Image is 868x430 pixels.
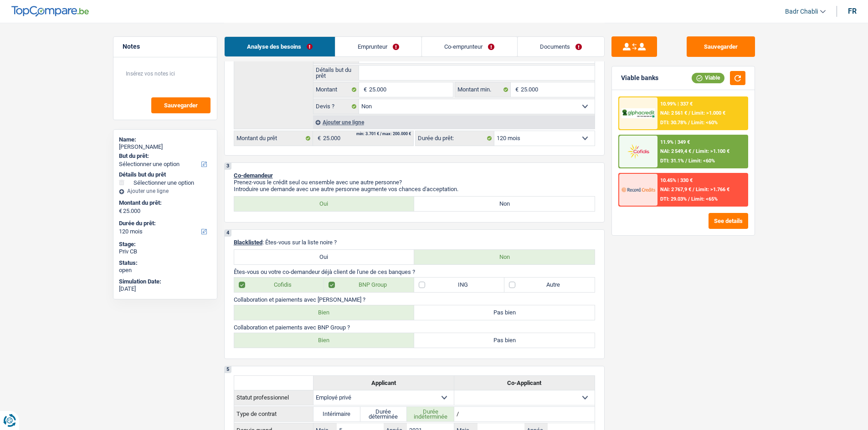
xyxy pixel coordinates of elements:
[119,220,210,227] label: Durée du prêt:
[709,213,748,229] button: See details
[234,278,324,292] label: Cofidis
[234,239,262,246] span: Blacklisted
[688,120,690,126] span: /
[621,108,655,119] img: AlphaCredit
[660,177,693,183] div: 10.45% | 330 €
[691,196,718,202] span: Limit: <65%
[414,197,595,211] label: Non
[414,278,504,292] label: ING
[518,37,604,56] a: Documents
[313,131,323,146] span: €
[119,267,211,274] div: open
[234,172,273,179] span: Co-demandeur
[234,324,595,331] p: Collaboration et paiements avec BNP Group ?
[234,390,313,405] th: Statut professionnel
[660,101,693,107] div: 10.99% | 337 €
[688,110,690,116] span: /
[660,148,691,154] span: NAI: 2 549,4 €
[119,285,211,293] div: [DATE]
[234,406,313,421] th: Type de contrat
[234,268,595,275] p: Êtes-vous ou votre co-demandeur déjà client de l'une de ces banques ?
[313,99,360,114] label: Devis ?
[621,143,655,160] img: Cofidis
[778,4,826,19] a: Badr Chabli
[687,36,755,57] button: Sauvegarder
[234,179,595,186] p: Prenez-vous le crédit seul ou ensemble avec une autre personne?
[11,6,89,17] img: TopCompare Logo
[313,407,360,421] label: Intérimaire
[785,8,818,15] span: Badr Chabli
[119,152,210,160] label: But du prêt:
[119,143,211,151] div: [PERSON_NAME]
[685,158,687,164] span: /
[454,411,595,417] p: /
[313,82,360,97] label: Montant
[455,82,511,97] label: Montant min.
[454,375,595,390] th: Co-Applicant
[692,73,724,83] div: Viable
[660,187,691,192] span: NAI: 2 767,9 €
[356,132,411,136] div: min: 3.701 € / max: 200.000 €
[234,250,415,264] label: Oui
[119,207,122,215] span: €
[693,148,694,154] span: /
[359,82,369,97] span: €
[234,239,595,246] p: : Êtes-vous sur la liste noire ?
[621,74,658,82] div: Viable banks
[313,66,360,80] label: Détails but du prêt
[164,102,198,108] span: Sauvegarder
[119,136,211,143] div: Name:
[660,120,687,126] span: DTI: 30.78%
[660,196,687,202] span: DTI: 29.03%
[422,37,517,56] a: Co-emprunteur
[313,116,595,129] div: Ajouter une ligne
[696,148,729,154] span: Limit: >1.100 €
[692,110,725,116] span: Limit: >1.000 €
[696,187,729,192] span: Limit: >1.766 €
[313,375,454,390] th: Applicant
[848,7,857,15] div: fr
[693,187,694,192] span: /
[234,333,415,348] label: Bien
[691,120,718,126] span: Limit: <60%
[234,197,415,211] label: Oui
[119,259,211,267] div: Status:
[504,278,595,292] label: Autre
[688,196,690,202] span: /
[335,37,421,56] a: Emprunteur
[119,278,211,285] div: Simulation Date:
[225,366,231,373] div: 5
[119,199,210,207] label: Montant du prêt:
[414,333,595,348] label: Pas bien
[414,250,595,264] label: Non
[225,37,335,56] a: Analyse des besoins
[151,97,211,113] button: Sauvegarder
[123,43,208,51] h5: Notes
[407,407,454,421] label: Durée indéterminée
[119,248,211,255] div: Priv CB
[225,230,231,237] div: 4
[660,158,684,164] span: DTI: 31.1%
[416,131,494,146] label: Durée du prêt:
[414,305,595,320] label: Pas bien
[234,305,415,320] label: Bien
[324,278,414,292] label: BNP Group
[688,158,715,164] span: Limit: <60%
[234,131,313,146] label: Montant du prêt
[119,188,211,194] div: Ajouter une ligne
[660,139,690,145] div: 11.9% | 349 €
[119,241,211,248] div: Stage:
[360,407,407,421] label: Durée déterminée
[225,163,231,170] div: 3
[234,296,595,303] p: Collaboration et paiements avec [PERSON_NAME] ?
[234,186,595,192] p: Introduire une demande avec une autre personne augmente vos chances d'acceptation.
[119,171,211,178] div: Détails but du prêt
[621,181,655,198] img: Record Credits
[511,82,521,97] span: €
[660,110,687,116] span: NAI: 2 561 €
